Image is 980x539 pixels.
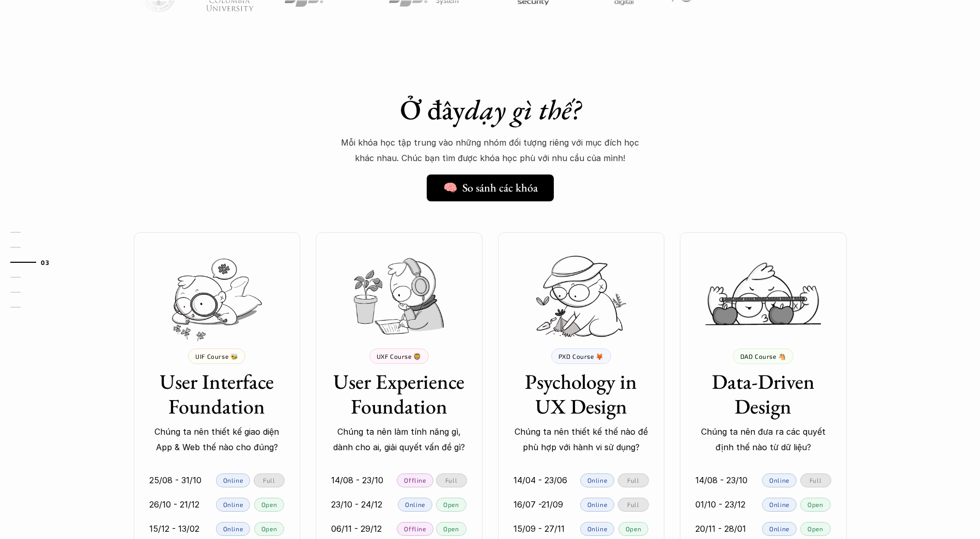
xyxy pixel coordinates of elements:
h3: User Experience Foundation [331,369,467,419]
h3: Psychology in UX Design [514,369,649,419]
p: 14/08 - 23/10 [331,472,383,488]
p: Full [627,501,639,508]
p: 14/08 - 23/10 [695,472,748,488]
h5: 🧠 So sánh các khóa [443,181,538,195]
p: Online [769,501,789,508]
p: Open [626,525,641,532]
p: 15/09 - 27/11 [514,521,565,536]
p: Online [223,477,243,484]
p: PXD Course 🦊 [558,353,604,360]
p: Online [223,501,243,508]
p: Full [627,477,639,484]
p: Chúng ta nên đưa ra các quyết định thế nào từ dữ liệu? [695,424,831,455]
p: Open [807,525,823,532]
a: 🧠 So sánh các khóa [427,175,554,201]
p: Online [769,477,789,484]
h3: User Interface Foundation [149,369,285,419]
p: Online [587,501,608,508]
p: Online [769,525,789,532]
p: 25/08 - 31/10 [149,472,201,488]
p: 14/04 - 23/06 [514,472,567,488]
p: Chúng ta nên thiết kế giao diện App & Web thế nào cho đúng? [149,424,285,455]
p: Open [261,525,277,532]
p: Open [261,501,277,508]
p: Offline [404,525,426,532]
p: Full [445,477,457,484]
p: DAD Course 🐴 [740,353,786,360]
p: Mỗi khóa học tập trung vào những nhóm đối tượng riêng với mục đích học khác nhau. Chúc bạn tìm đư... [335,135,645,166]
p: Open [807,501,823,508]
p: Open [443,525,459,532]
p: 26/10 - 21/12 [149,497,199,512]
p: 23/10 - 24/12 [331,497,382,512]
p: Online [405,501,425,508]
em: dạy gì thế? [465,91,581,128]
p: Offline [404,477,426,484]
p: Online [223,525,243,532]
p: Open [443,501,459,508]
p: 16/07 -21/09 [514,497,563,512]
p: 01/10 - 23/12 [695,497,745,512]
p: Full [263,477,275,484]
p: 15/12 - 13/02 [149,521,199,536]
h1: Ở đây [309,93,671,126]
p: UIF Course 🐝 [195,353,238,360]
p: Chúng ta nên thiết kế thế nào để phù hợp với hành vi sử dụng? [514,424,649,455]
p: Online [587,477,608,484]
a: 03 [10,256,59,268]
p: Online [587,525,608,532]
p: Full [810,477,821,484]
p: 20/11 - 28/01 [695,521,746,536]
h3: Data-Driven Design [695,369,831,419]
p: Chúng ta nên làm tính năng gì, dành cho ai, giải quyết vấn đề gì? [331,424,467,455]
p: 06/11 - 29/12 [331,521,382,536]
p: UXF Course 🦁 [377,353,422,360]
strong: 03 [41,258,49,265]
